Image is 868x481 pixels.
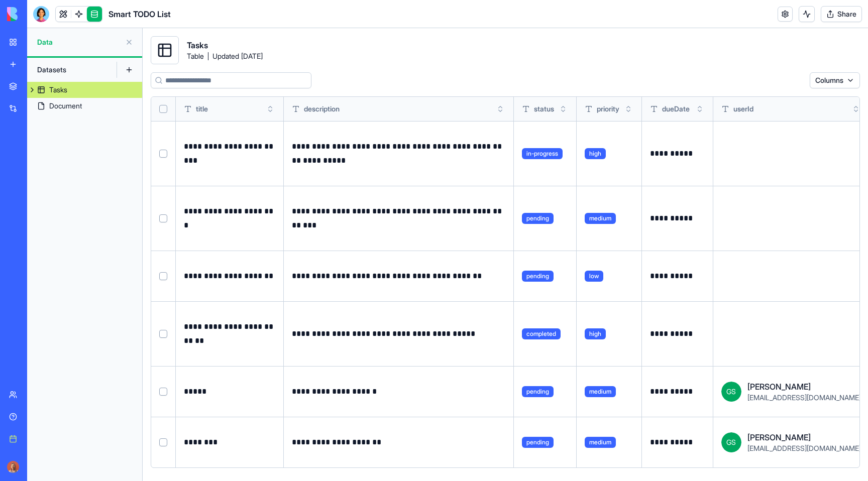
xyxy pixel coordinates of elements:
[159,330,167,338] button: Select row
[810,72,860,88] button: Columns
[159,150,167,158] button: Select row
[585,328,606,339] span: high
[733,104,753,114] span: userId
[821,6,862,22] button: Share
[522,148,563,159] span: in-progress
[721,432,741,452] span: GS
[187,51,263,61] span: Table Updated [DATE]
[585,437,616,448] span: medium
[49,101,82,111] div: Document
[27,82,142,98] a: Tasks
[196,104,208,114] span: title
[522,386,554,397] span: pending
[159,105,167,113] button: Select all
[495,104,505,114] button: Toggle sort
[534,104,554,114] span: status
[747,381,811,393] span: [PERSON_NAME]
[304,104,340,114] span: description
[37,37,121,47] span: Data
[187,39,208,51] span: Tasks
[623,104,633,114] button: Toggle sort
[27,98,142,114] a: Document
[159,388,167,396] button: Select row
[597,104,619,114] span: priority
[265,104,275,114] button: Toggle sort
[159,438,167,446] button: Select row
[747,444,861,452] span: [EMAIL_ADDRESS][DOMAIN_NAME]
[585,213,616,224] span: medium
[747,393,861,402] span: [EMAIL_ADDRESS][DOMAIN_NAME]
[522,437,554,448] span: pending
[662,104,690,114] span: dueDate
[851,104,861,114] button: Toggle sort
[558,104,568,114] button: Toggle sort
[7,461,19,473] img: Marina_gj5dtt.jpg
[159,272,167,280] button: Select row
[32,62,113,78] div: Datasets
[522,213,554,224] span: pending
[7,7,69,21] img: logo
[585,271,603,282] span: low
[695,104,705,114] button: Toggle sort
[721,382,741,402] span: GS
[585,386,616,397] span: medium
[49,85,67,95] div: Tasks
[747,431,811,443] span: [PERSON_NAME]
[585,148,606,159] span: high
[522,328,561,339] span: completed
[522,271,554,282] span: pending
[108,8,171,20] h1: Smart TODO List
[159,214,167,222] button: Select row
